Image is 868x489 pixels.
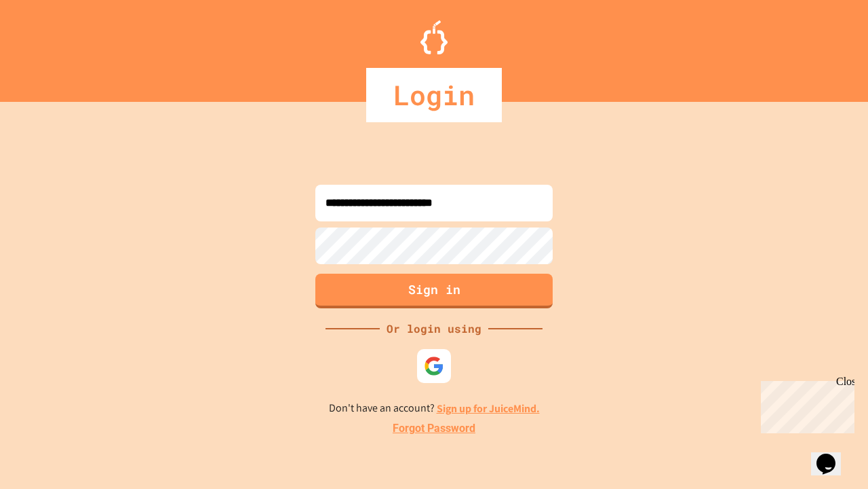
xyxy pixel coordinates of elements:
div: Or login using [380,321,488,337]
div: Login [366,68,502,122]
img: Logo.svg [420,20,448,54]
iframe: chat widget [811,435,854,475]
div: Chat with us now!Close [5,5,94,86]
img: google-icon.svg [424,356,444,376]
iframe: chat widget [755,376,854,433]
a: Forgot Password [393,420,475,437]
a: Sign up for JuiceMind. [437,401,540,416]
button: Sign in [315,274,553,308]
p: Don't have an account? [329,400,540,417]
